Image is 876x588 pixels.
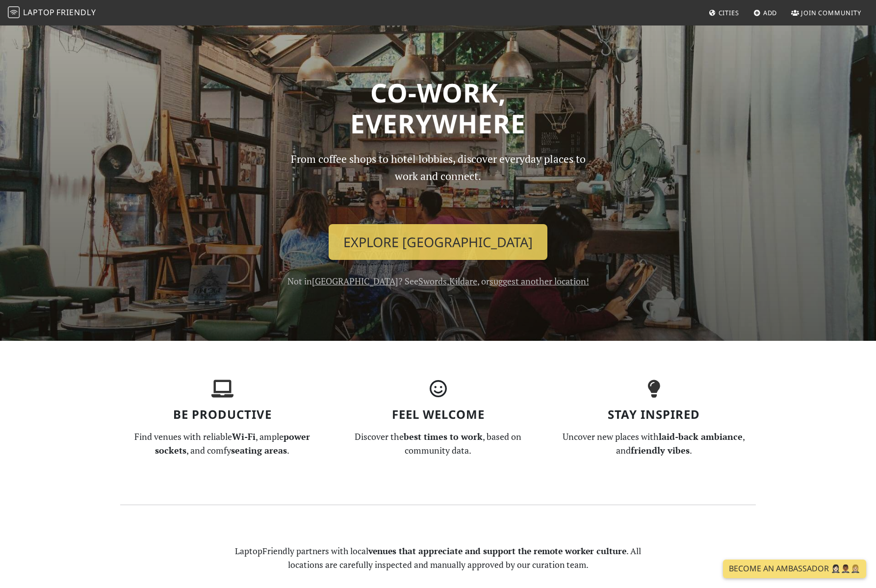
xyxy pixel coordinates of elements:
[231,444,287,456] strong: seating areas
[56,7,96,18] span: Friendly
[705,4,743,22] a: Cities
[631,444,690,456] strong: friendly vibes
[418,275,447,287] a: Swords
[552,430,756,458] p: Uncover new places with , and .
[787,4,865,22] a: Join Community
[404,431,483,442] strong: best times to work
[120,77,756,139] h1: Co-work, Everywhere
[552,408,756,422] h3: Stay Inspired
[449,275,477,287] a: Kildare
[368,545,626,557] strong: venues that appreciate and support the remote worker culture
[749,4,781,22] a: Add
[23,7,55,18] span: Laptop
[120,408,324,422] h3: Be Productive
[723,560,866,578] a: Become an Ambassador 🤵🏻‍♀️🤵🏾‍♂️🤵🏼‍♀️
[801,8,861,17] span: Join Community
[763,8,777,17] span: Add
[228,544,648,572] p: LaptopFriendly partners with local . All locations are carefully inspected and manually approved ...
[336,430,540,458] p: Discover the , based on community data.
[336,408,540,422] h3: Feel Welcome
[287,275,589,287] span: Not in ? See , , or
[120,430,324,458] p: Find venues with reliable , ample , and comfy .
[282,151,594,216] p: From coffee shops to hotel lobbies, discover everyday places to work and connect.
[329,224,547,260] a: Explore [GEOGRAPHIC_DATA]
[8,6,20,18] img: LaptopFriendly
[719,8,739,17] span: Cities
[312,275,398,287] a: [GEOGRAPHIC_DATA]
[8,4,96,22] a: LaptopFriendly LaptopFriendly
[490,275,589,287] a: suggest another location!
[659,431,743,442] strong: laid-back ambiance
[232,431,256,442] strong: Wi-Fi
